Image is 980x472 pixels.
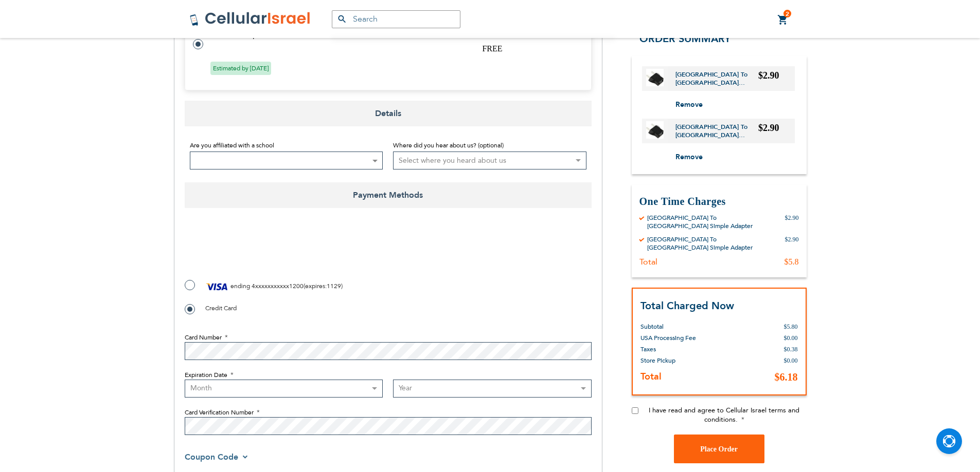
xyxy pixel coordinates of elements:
[785,235,799,251] div: $2.90
[649,406,799,424] span: I have read and agree to Cellular Israel terms and conditions.
[185,451,238,463] span: Coupon Code
[785,213,799,230] div: $2.90
[205,304,237,312] span: Credit Card
[640,344,721,355] th: Taxes
[646,68,664,86] img: USA To EU Simple Adapter
[640,313,721,332] th: Subtotal
[639,256,657,267] div: Total
[185,408,254,417] span: Card Verification Number
[758,123,779,133] span: $2.90
[700,445,738,452] span: Place Order
[777,14,789,26] a: 2
[185,182,592,208] span: Payment Methods
[647,213,777,230] div: [GEOGRAPHIC_DATA] To [GEOGRAPHIC_DATA] Simple Adapter
[675,70,759,86] a: [GEOGRAPHIC_DATA] To [GEOGRAPHIC_DATA] Simple Adapter
[640,370,662,383] strong: Total
[640,298,734,312] strong: Total Charged Now
[639,31,731,45] span: Order Summary
[205,279,229,294] img: Visa
[784,357,798,364] span: $0.00
[185,333,222,342] span: Card Number
[640,356,675,365] span: Store Pickup
[185,279,343,294] label: ( : )
[639,194,799,208] h3: One Time Charges
[332,10,460,28] input: Search
[784,346,798,353] span: $0.38
[647,235,777,251] div: [GEOGRAPHIC_DATA] To [GEOGRAPHIC_DATA] Simple Adapter
[185,371,227,379] span: Expiration Date
[775,371,798,383] span: $6.18
[640,334,696,342] span: USA Processing Fee
[230,282,250,290] span: ending
[305,282,325,290] span: expires
[675,123,759,139] a: [GEOGRAPHIC_DATA] To [GEOGRAPHIC_DATA] Simple Adapter
[758,70,779,80] span: $2.90
[784,323,798,330] span: $5.80
[210,62,271,75] span: Estimated by [DATE]
[786,10,789,18] span: 2
[210,30,579,39] td: Store Pickup
[785,256,799,267] div: $5.8
[674,435,764,463] button: Place Order
[189,11,311,27] img: Cellular Israel Logo
[185,231,341,271] iframe: reCAPTCHA
[482,44,502,53] span: FREE
[675,152,703,162] span: Remove
[185,101,592,126] span: Details
[393,141,504,149] span: Where did you hear about us? (optional)
[327,282,341,290] span: 1129
[646,121,664,139] img: USA To EU Simple Adapter
[190,141,274,149] span: Are you affiliated with a school
[784,334,798,342] span: $0.00
[252,282,304,290] span: 4xxxxxxxxxxx1200
[675,99,703,109] span: Remove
